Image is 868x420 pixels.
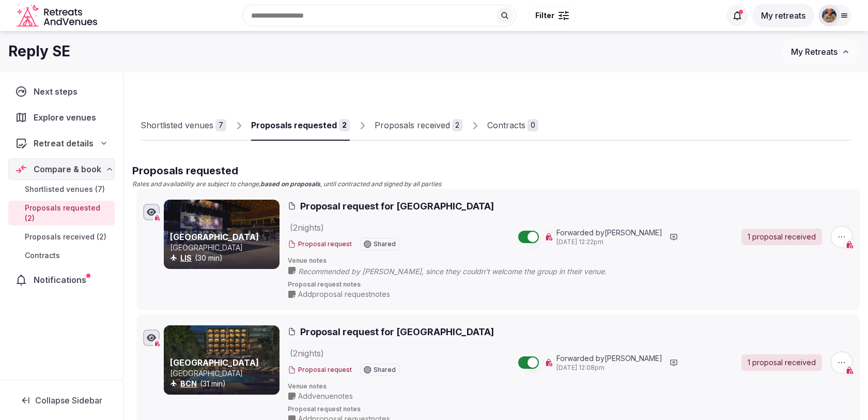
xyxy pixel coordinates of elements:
div: 0 [528,119,538,131]
p: Rates and availability are subject to change, , until contracted and signed by all parties [132,180,860,189]
div: 7 [215,119,226,131]
span: ( 2 night s ) [290,348,324,358]
div: (31 min) [170,379,277,389]
a: LIS [180,253,192,262]
span: Proposal request for [GEOGRAPHIC_DATA] [300,325,494,338]
span: Proposal request for [GEOGRAPHIC_DATA] [300,200,494,213]
button: Filter [529,6,576,25]
div: Proposals requested [251,119,337,131]
a: Proposals requested2 [251,111,350,141]
div: Contracts [487,119,525,131]
span: My Retreats [791,47,838,57]
span: Proposals received (2) [25,232,106,242]
div: Shortlisted venues [141,119,213,131]
span: Retreat details [34,137,94,149]
a: My retreats [752,10,814,21]
a: Proposals received (2) [8,230,115,244]
a: BCN [180,379,197,388]
span: Notifications [34,274,90,286]
a: Shortlisted venues (7) [8,182,115,197]
span: Proposals requested (2) [25,203,111,223]
a: [GEOGRAPHIC_DATA] [170,357,259,368]
div: Proposals received [375,119,450,131]
a: Shortlisted venues7 [141,111,226,141]
span: Proposal request notes [288,405,853,414]
span: Contracts [25,250,60,261]
span: Shared [374,367,396,373]
a: 1 proposal received [741,229,822,245]
strong: based on proposals [260,180,320,188]
a: Notifications [8,269,115,291]
span: Add venue notes [298,391,353,401]
span: ( 2 night s ) [290,222,324,233]
span: Venue notes [288,382,853,391]
a: Next steps [8,81,115,102]
div: 2 [339,119,350,131]
h2: Proposals requested [132,163,860,178]
a: Visit the homepage [17,4,99,27]
span: Collapse Sidebar [35,395,102,406]
img: julen [822,8,836,23]
a: Proposals received2 [375,111,462,141]
span: Recommended by [PERSON_NAME], since they couldn't welcome the group in their venue. [298,266,627,277]
span: Filter [535,10,554,21]
span: Add proposal request notes [298,289,390,299]
button: Proposal request [288,366,352,374]
a: [GEOGRAPHIC_DATA] [170,232,259,242]
a: Contracts0 [487,111,538,141]
span: Forwarded by [PERSON_NAME] [556,353,662,364]
span: Explore venues [34,111,100,124]
svg: Retreats and Venues company logo [17,4,99,27]
a: Proposals requested (2) [8,201,115,226]
span: Venue notes [288,257,853,265]
span: Proposal request notes [288,280,853,289]
button: My Retreats [781,39,860,65]
a: 1 proposal received [741,354,822,371]
button: My retreats [752,4,814,27]
span: Forwarded by [PERSON_NAME] [556,228,662,238]
span: Shortlisted venues (7) [25,184,105,194]
span: Compare & book [34,163,101,175]
a: Contracts [8,248,115,263]
h1: Reply SE [8,41,70,62]
span: [DATE] 12:22pm [556,238,662,247]
span: Next steps [34,85,82,98]
span: Shared [374,241,396,247]
p: [GEOGRAPHIC_DATA] [170,368,277,379]
a: Explore venues [8,107,115,128]
div: 2 [452,119,462,131]
button: Collapse Sidebar [8,389,115,412]
button: Proposal request [288,240,352,249]
div: (30 min) [170,253,277,263]
span: [DATE] 12:08pm [556,364,662,372]
p: [GEOGRAPHIC_DATA] [170,243,277,253]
